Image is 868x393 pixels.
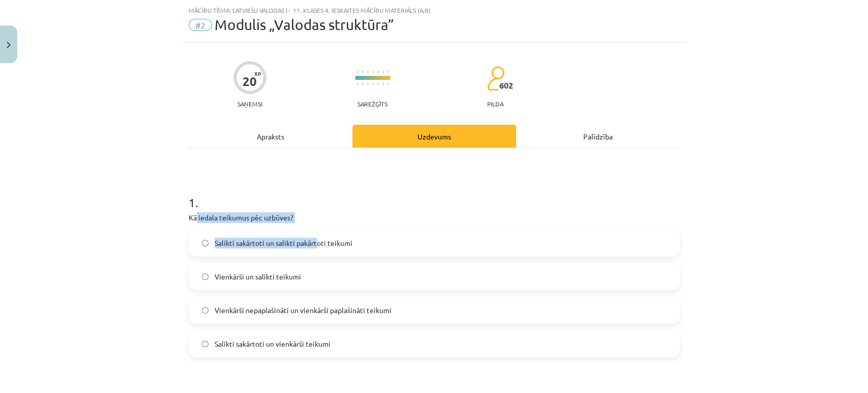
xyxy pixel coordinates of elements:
img: icon-short-line-57e1e144782c952c97e751825c79c345078a6d821885a25fce030b3d8c18986b.svg [367,82,368,85]
span: Modulis „Valodas struktūra” [215,16,394,33]
span: #2 [189,19,212,31]
input: Salikti sakārtoti un vienkārši teikumi [202,341,208,347]
h1: 1 . [189,178,680,209]
img: icon-short-line-57e1e144782c952c97e751825c79c345078a6d821885a25fce030b3d8c18986b.svg [387,71,388,73]
input: Salikti sakārtoti un salikti pakārtoti teikumi [202,240,208,246]
span: XP [254,71,261,76]
img: icon-short-line-57e1e144782c952c97e751825c79c345078a6d821885a25fce030b3d8c18986b.svg [372,82,373,85]
div: Uzdevums [352,125,516,148]
img: icon-close-lesson-0947bae3869378f0d4975bcd49f059093ad1ed9edebbc8119c70593378902aed.svg [7,42,11,48]
input: Vienkārši un salikti teikumi [202,273,208,280]
img: icon-short-line-57e1e144782c952c97e751825c79c345078a6d821885a25fce030b3d8c18986b.svg [377,82,378,85]
p: Kā iedala teikumus pēc uzbūves? [189,212,680,223]
div: 20 [243,74,257,89]
p: pilda [487,100,503,107]
span: Vienkārši un salikti teikumi [215,271,301,282]
div: Mācību tēma: Latviešu valodas i - 11. klases 4. ieskaites mācību materiāls (a,b) [189,7,680,14]
span: Vienkārši nepaplašināti un vienkārši paplašināti teikumi [215,305,392,316]
div: Palīdzība [516,125,680,148]
img: icon-short-line-57e1e144782c952c97e751825c79c345078a6d821885a25fce030b3d8c18986b.svg [362,71,363,73]
img: icon-short-line-57e1e144782c952c97e751825c79c345078a6d821885a25fce030b3d8c18986b.svg [372,71,373,73]
span: 602 [499,81,513,90]
span: Salikti sakārtoti un salikti pakārtoti teikumi [215,238,352,248]
img: icon-short-line-57e1e144782c952c97e751825c79c345078a6d821885a25fce030b3d8c18986b.svg [387,82,388,85]
img: icon-short-line-57e1e144782c952c97e751825c79c345078a6d821885a25fce030b3d8c18986b.svg [357,82,358,85]
img: icon-short-line-57e1e144782c952c97e751825c79c345078a6d821885a25fce030b3d8c18986b.svg [382,82,383,85]
img: icon-short-line-57e1e144782c952c97e751825c79c345078a6d821885a25fce030b3d8c18986b.svg [382,71,383,73]
img: icon-short-line-57e1e144782c952c97e751825c79c345078a6d821885a25fce030b3d8c18986b.svg [357,71,358,73]
img: students-c634bb4e5e11cddfef0936a35e636f08e4e9abd3cc4e673bd6f9a4125e45ecb1.svg [487,66,504,91]
div: Apraksts [189,125,352,148]
img: icon-short-line-57e1e144782c952c97e751825c79c345078a6d821885a25fce030b3d8c18986b.svg [362,82,363,85]
p: Sarežģīts [357,100,387,107]
img: icon-short-line-57e1e144782c952c97e751825c79c345078a6d821885a25fce030b3d8c18986b.svg [377,71,378,73]
span: Salikti sakārtoti un vienkārši teikumi [215,339,331,349]
img: icon-short-line-57e1e144782c952c97e751825c79c345078a6d821885a25fce030b3d8c18986b.svg [367,71,368,73]
input: Vienkārši nepaplašināti un vienkārši paplašināti teikumi [202,307,208,314]
p: Saņemsi [233,100,266,107]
